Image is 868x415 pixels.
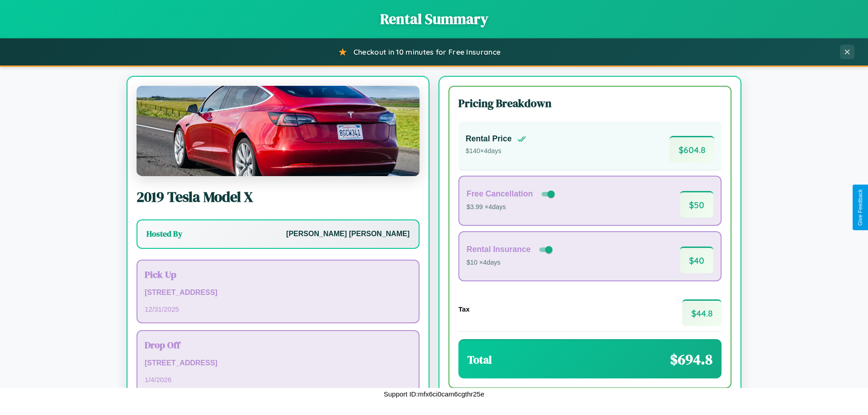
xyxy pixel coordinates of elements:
span: $ 44.8 [682,299,722,326]
p: 1 / 4 / 2026 [145,373,411,386]
h4: Rental Insurance [467,245,531,254]
p: [PERSON_NAME] [PERSON_NAME] [286,228,410,241]
h3: Drop Off [145,338,411,351]
h3: Pick Up [145,268,411,281]
span: $ 40 [680,247,713,273]
h3: Pricing Breakdown [458,96,722,111]
h2: 2019 Tesla Model X [137,187,420,207]
h4: Tax [458,305,470,313]
p: [STREET_ADDRESS] [145,286,411,299]
p: $10 × 4 days [467,257,554,269]
span: Checkout in 10 minutes for Free Insurance [354,47,500,56]
span: $ 604.8 [670,136,714,163]
h4: Free Cancellation [467,189,533,199]
span: $ 50 [680,191,713,218]
span: $ 694.8 [670,350,712,369]
img: Tesla Model X [137,86,420,176]
h4: Rental Price [466,134,512,144]
h3: Total [467,352,492,367]
p: [STREET_ADDRESS] [145,357,411,370]
p: 12 / 31 / 2025 [145,303,411,315]
div: Give Feedback [857,189,863,226]
p: Support ID: mfx6ci0cam6cgthr25e [384,388,485,400]
p: $ 140 × 4 days [466,145,526,157]
p: $3.99 × 4 days [467,201,557,213]
h1: Rental Summary [9,9,859,29]
h3: Hosted By [146,228,182,239]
